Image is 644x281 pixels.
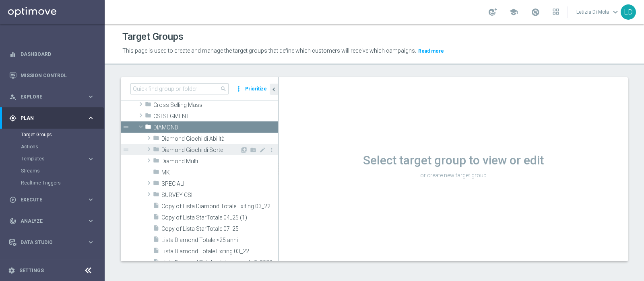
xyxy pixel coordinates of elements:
span: Diamond Multi [161,158,278,165]
i: keyboard_arrow_right [87,217,95,225]
i: keyboard_arrow_right [87,155,95,163]
div: Mission Control [9,65,95,86]
span: Lista Diamond Totale Exiting 03_22 [161,248,278,255]
div: Execute [9,196,87,203]
i: insert_drive_file [153,202,159,211]
a: Letizia Di Molakeyboard_arrow_down [576,6,621,18]
i: folder [153,180,159,189]
i: folder [153,168,159,178]
button: Data Studio keyboard_arrow_right [9,239,95,246]
div: Streams [21,165,104,177]
a: Actions [21,144,84,150]
div: Optibot [9,253,95,274]
button: track_changes Analyze keyboard_arrow_right [9,218,95,224]
p: or create new target group [279,172,628,179]
button: Templates keyboard_arrow_right [21,156,95,162]
i: more_vert [235,83,243,94]
span: search [220,86,227,92]
a: Optibot [21,253,84,274]
i: Rename Folder [259,147,266,153]
span: SPECIALI [161,180,278,187]
input: Quick find group or folder [130,83,229,94]
i: equalizer [9,51,17,58]
span: school [509,8,518,16]
div: Actions [21,141,104,153]
span: keyboard_arrow_down [611,8,620,16]
i: folder [153,157,159,166]
h1: Target Groups [122,31,184,43]
a: Realtime Triggers [21,180,84,186]
i: track_changes [9,217,17,225]
a: Mission Control [21,65,95,86]
span: Templates [21,156,79,161]
button: play_circle_outline Execute keyboard_arrow_right [9,197,95,203]
i: insert_drive_file [153,213,159,223]
span: Copy of Lista StarTotale 04_25 (1) [161,214,278,221]
span: Cross Selling Mass [153,102,278,109]
button: person_search Explore keyboard_arrow_right [9,94,95,100]
div: LD [621,4,636,20]
span: Copy of Lista StarTotale 07_25 [161,226,278,232]
div: Data Studio [9,239,87,246]
i: chevron_left [270,86,278,93]
button: gps_fixed Plan keyboard_arrow_right [9,115,95,121]
span: Data Studio [21,240,87,245]
a: Settings [19,268,44,273]
span: SURVEY CSI [161,192,278,199]
h1: Select target group to view or edit [279,153,628,168]
a: Streams [21,168,84,174]
button: equalizer Dashboard [9,51,95,57]
i: folder [145,112,151,121]
i: person_search [9,93,17,101]
i: insert_drive_file [153,247,159,256]
i: folder [145,101,151,110]
span: Analyze [21,219,87,224]
i: insert_drive_file [153,258,159,268]
i: keyboard_arrow_right [87,196,95,203]
i: insert_drive_file [153,225,159,234]
span: Diamond Giochi di Sorte [161,147,240,154]
i: Add Target group [241,147,247,153]
span: DIAMOND [153,124,278,131]
i: folder [153,191,159,200]
span: Plan [21,116,87,121]
a: Dashboard [21,43,95,65]
i: folder [153,146,159,155]
span: Lista Diamond Totale_Lista manuale 8_2023 [161,259,278,266]
button: Read more [417,47,445,55]
div: Templates [21,153,104,165]
i: keyboard_arrow_right [87,93,95,101]
span: CSI SEGMENT [153,113,278,120]
i: play_circle_outline [9,196,17,203]
i: Add Folder [250,147,256,153]
i: settings [8,267,15,274]
div: Plan [9,115,87,122]
i: gps_fixed [9,115,17,122]
span: Diamond Giochi di Abilit&#xE0; [161,135,278,142]
i: keyboard_arrow_right [87,114,95,122]
div: Explore [9,93,87,101]
div: Templates [21,156,87,161]
div: Realtime Triggers [21,177,104,189]
button: chevron_left [270,84,278,95]
div: Analyze [9,217,87,225]
button: Mission Control [9,72,95,79]
div: Dashboard [9,43,95,65]
i: insert_drive_file [153,236,159,245]
i: folder [145,123,151,133]
span: Lista Diamond Totale &gt;25 anni [161,237,278,244]
span: Execute [21,197,87,202]
i: folder [153,135,159,144]
span: This page is used to create and manage the target groups that define which customers will receive... [122,47,416,54]
div: Target Groups [21,129,104,141]
span: Copy of Lista Diamond Totale Exiting 03_22 [161,203,278,210]
span: Explore [21,94,87,99]
i: more_vert [268,147,275,153]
